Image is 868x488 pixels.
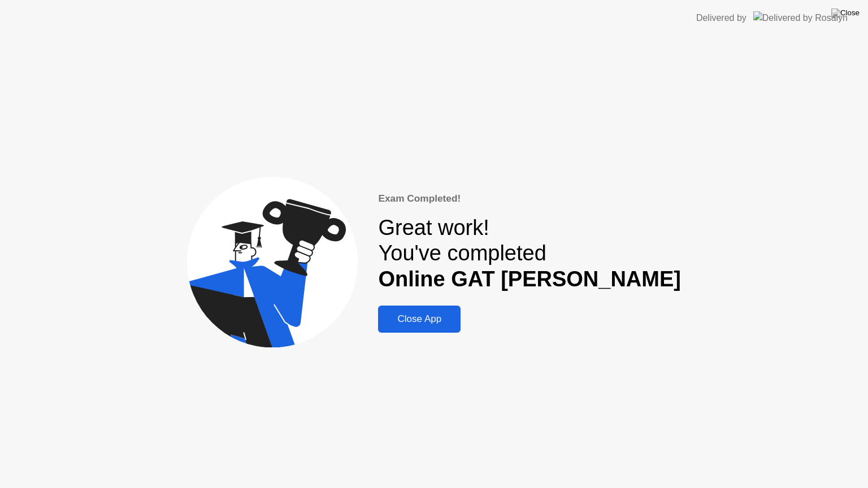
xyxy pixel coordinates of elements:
div: Exam Completed! [378,191,681,206]
img: Close [831,8,860,18]
div: Delivered by [696,11,747,25]
div: Great work! You've completed [378,215,681,293]
div: Close App [381,313,457,325]
button: Close App [378,306,461,333]
b: Online GAT [PERSON_NAME] [378,267,681,291]
img: Delivered by Rosalyn [753,11,848,24]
